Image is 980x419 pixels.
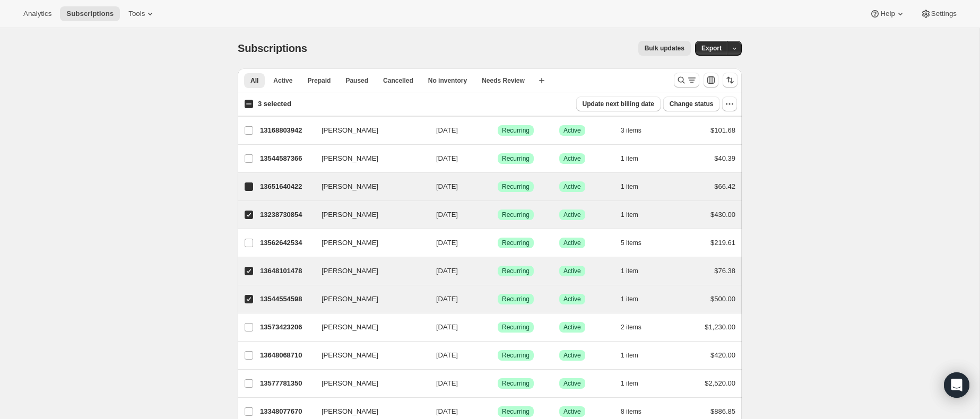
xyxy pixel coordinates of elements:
[705,379,735,387] span: $2,520.00
[260,406,313,417] p: 13348077670
[128,10,145,18] span: Tools
[260,266,313,276] p: 13648101478
[315,150,421,167] button: [PERSON_NAME]
[66,10,114,18] span: Subscriptions
[260,235,735,250] div: 13562642534[PERSON_NAME][DATE]SuccessRecurringSuccessActive5 items$219.61
[260,376,735,391] div: 13577781350[PERSON_NAME][DATE]SuccessRecurringSuccessActive1 item$2,520.00
[502,323,530,331] span: Recurring
[260,207,735,222] div: 13238730854[PERSON_NAME][DATE]SuccessRecurringSuccessActive1 item$430.00
[436,379,458,387] span: [DATE]
[23,10,51,18] span: Analytics
[315,375,421,392] button: [PERSON_NAME]
[345,76,368,85] span: Paused
[502,126,530,135] span: Recurring
[563,211,581,219] span: Active
[502,295,530,303] span: Recurring
[436,126,458,134] span: [DATE]
[710,351,735,359] span: $420.00
[621,235,653,250] button: 5 items
[621,211,638,219] span: 1 item
[621,348,650,363] button: 1 item
[482,76,525,85] span: Needs Review
[714,267,735,275] span: $76.38
[502,379,530,388] span: Recurring
[436,211,458,219] span: [DATE]
[260,320,735,335] div: 13573423206[PERSON_NAME][DATE]SuccessRecurringSuccessActive2 items$1,230.00
[621,264,650,278] button: 1 item
[563,351,581,360] span: Active
[436,267,458,275] span: [DATE]
[621,267,638,275] span: 1 item
[17,6,58,21] button: Analytics
[315,122,421,139] button: [PERSON_NAME]
[436,351,458,359] span: [DATE]
[260,210,313,220] p: 13238730854
[944,372,969,398] div: Open Intercom Messenger
[663,97,720,111] button: Change status
[710,211,735,219] span: $430.00
[621,154,638,163] span: 1 item
[621,376,650,391] button: 1 item
[260,123,735,138] div: 13168803942[PERSON_NAME][DATE]SuccessRecurringSuccessActive3 items$101.68
[260,348,735,363] div: 13648068710[PERSON_NAME][DATE]SuccessRecurringSuccessActive1 item$420.00
[502,239,530,247] span: Recurring
[260,151,735,166] div: 13544587366[PERSON_NAME][DATE]SuccessRecurringSuccessActive1 item$40.39
[563,239,581,247] span: Active
[621,323,641,331] span: 2 items
[322,153,378,164] span: [PERSON_NAME]
[322,406,378,417] span: [PERSON_NAME]
[563,407,581,416] span: Active
[322,125,378,136] span: [PERSON_NAME]
[260,322,313,333] p: 13573423206
[621,239,641,247] span: 5 items
[701,44,722,53] span: Export
[533,73,550,88] button: Create new view
[260,292,735,307] div: 13544554598[PERSON_NAME][DATE]SuccessRecurringSuccessActive1 item$500.00
[714,154,735,162] span: $40.39
[710,407,735,415] span: $886.85
[502,351,530,360] span: Recurring
[705,323,735,331] span: $1,230.00
[621,320,653,335] button: 2 items
[315,319,421,336] button: [PERSON_NAME]
[710,126,735,134] span: $101.68
[260,350,313,361] p: 13648068710
[621,126,641,135] span: 3 items
[436,239,458,247] span: [DATE]
[645,44,684,53] span: Bulk updates
[436,154,458,162] span: [DATE]
[621,404,653,419] button: 8 items
[638,41,691,56] button: Bulk updates
[695,41,728,56] button: Export
[563,379,581,388] span: Active
[621,295,638,303] span: 1 item
[260,404,735,419] div: 13348077670[PERSON_NAME][DATE]SuccessRecurringSuccessActive8 items$886.85
[436,182,458,190] span: [DATE]
[322,238,378,248] span: [PERSON_NAME]
[863,6,912,21] button: Help
[260,153,313,164] p: 13544587366
[307,76,331,85] span: Prepaid
[621,292,650,307] button: 1 item
[315,291,421,308] button: [PERSON_NAME]
[704,73,718,88] button: Customize table column order and visibility
[563,295,581,303] span: Active
[250,76,258,85] span: All
[436,323,458,331] span: [DATE]
[563,154,581,163] span: Active
[322,210,378,220] span: [PERSON_NAME]
[621,151,650,166] button: 1 item
[502,211,530,219] span: Recurring
[674,73,699,88] button: Search and filter results
[880,10,895,18] span: Help
[383,76,413,85] span: Cancelled
[238,42,307,54] span: Subscriptions
[710,295,735,303] span: $500.00
[621,379,638,388] span: 1 item
[260,238,313,248] p: 13562642534
[260,294,313,304] p: 13544554598
[563,323,581,331] span: Active
[260,378,313,389] p: 13577781350
[914,6,963,21] button: Settings
[502,267,530,275] span: Recurring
